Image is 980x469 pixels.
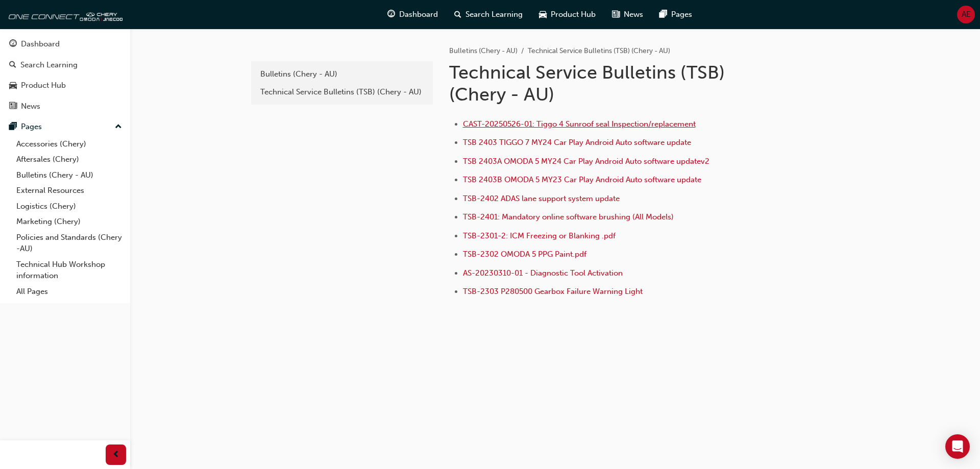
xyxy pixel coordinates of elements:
a: Technical Hub Workshop information [12,257,126,284]
a: TSB-2301-2: ICM Freezing or Blanking .pdf [463,231,616,240]
span: search-icon [9,61,16,70]
a: Product Hub [4,76,126,95]
a: Aftersales (Chery) [12,152,126,167]
div: Technical Service Bulletins (TSB) (Chery - AU) [260,86,424,98]
a: External Resources [12,183,126,199]
span: prev-icon [112,449,120,461]
span: Dashboard [399,9,438,20]
span: pages-icon [659,8,667,21]
span: news-icon [612,8,620,21]
span: news-icon [9,102,17,111]
div: Bulletins (Chery - AU) [260,68,424,80]
span: Product Hub [551,9,596,20]
div: Product Hub [21,80,66,91]
a: pages-iconPages [651,4,700,25]
img: oneconnect [5,4,122,24]
div: News [21,101,40,112]
a: TSB 2403B OMODA 5 MY23 Car Play Android Auto software update [463,175,701,184]
a: News [4,97,126,116]
a: Bulletins (Chery - AU) [12,167,126,183]
a: TSB-2401: Mandatory online software brushing (All Models) [463,212,674,221]
div: Dashboard [21,38,60,50]
a: Technical Service Bulletins (TSB) (Chery - AU) [255,83,429,101]
button: DashboardSearch LearningProduct HubNews [4,33,126,117]
a: Marketing (Chery) [12,214,126,230]
a: search-iconSearch Learning [446,4,531,25]
a: Search Learning [4,56,126,75]
span: car-icon [539,8,547,21]
span: Search Learning [465,9,523,20]
span: up-icon [115,120,122,134]
span: Pages [671,9,692,20]
div: Pages [21,121,42,133]
a: car-iconProduct Hub [531,4,604,25]
span: News [624,9,643,20]
a: TSB-2402 ADAS lane support system update [463,194,620,203]
h1: Technical Service Bulletins (TSB) (Chery - AU) [449,61,784,106]
a: All Pages [12,284,126,300]
a: TSB 2403A OMODA 5 MY24 Car Play Android Auto software updatev2 [463,157,709,166]
span: guage-icon [387,8,395,21]
span: car-icon [9,81,17,90]
a: Bulletins (Chery - AU) [449,46,518,55]
span: guage-icon [9,40,17,49]
a: Logistics (Chery) [12,199,126,214]
a: AS-20230310-01 - Diagnostic Tool Activation [463,268,623,278]
a: Policies and Standards (Chery -AU) [12,230,126,257]
span: AE [962,9,971,20]
span: search-icon [454,8,461,21]
div: Search Learning [20,59,78,71]
button: Pages [4,117,126,136]
a: CAST-20250526-01: Tiggo 4 Sunroof seal Inspection/replacement [463,119,696,129]
a: TSB-2303 P280500 Gearbox Failure Warning Light [463,287,643,296]
li: Technical Service Bulletins (TSB) (Chery - AU) [528,45,670,57]
a: TSB 2403 TIGGO 7 MY24 Car Play Android Auto software update [463,138,691,147]
a: Dashboard [4,35,126,54]
a: guage-iconDashboard [379,4,446,25]
a: news-iconNews [604,4,651,25]
button: AE [957,6,975,23]
a: Bulletins (Chery - AU) [255,65,429,83]
span: pages-icon [9,122,17,132]
a: TSB-2302 OMODA 5 PPG Paint.pdf [463,250,586,259]
a: Accessories (Chery) [12,136,126,152]
div: Open Intercom Messenger [945,434,970,459]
